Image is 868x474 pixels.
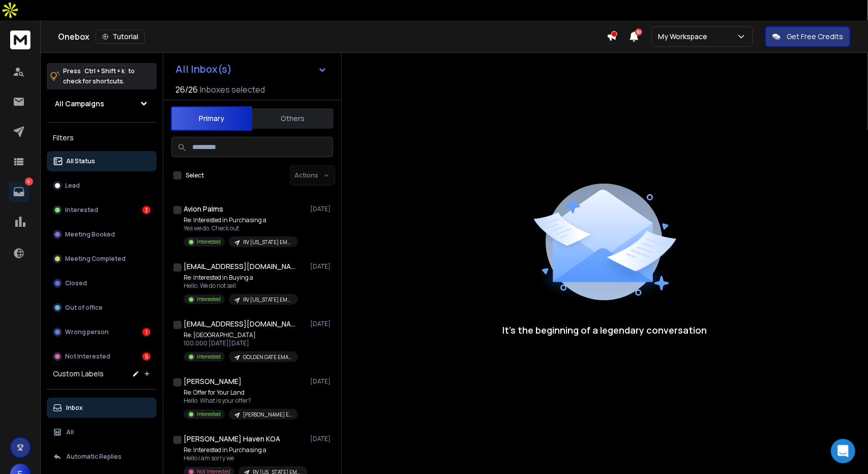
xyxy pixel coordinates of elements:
p: Re: Interested in Purchasing a [184,446,306,454]
p: Meeting Completed [65,255,126,263]
p: Get Free Credits [787,32,843,42]
img: website_grey.svg [16,26,24,35]
button: All Inbox(s) [167,59,335,79]
button: Wrong person1 [47,322,157,342]
h3: Custom Labels [53,369,104,379]
p: RV [US_STATE] EMAILS [243,296,292,304]
p: My Workspace [658,32,711,42]
p: Meeting Booked [65,230,115,239]
p: Lead [65,182,80,190]
div: Domain Overview [39,60,91,67]
button: Out of office [47,298,157,318]
button: Lead [47,175,157,196]
p: Interested [197,353,221,361]
h1: [EMAIL_ADDRESS][DOMAIN_NAME] [184,319,295,329]
p: Re: [GEOGRAPHIC_DATA] [184,331,298,339]
p: Out of office [65,304,103,312]
div: v 4.0.25 [28,16,50,24]
p: Re: Interested in Purchasing a [184,216,298,224]
p: 9 [25,177,33,186]
p: Hello, We do not sell [184,282,298,290]
button: Meeting Booked [47,224,157,245]
h1: Avion Palms [184,204,223,214]
img: tab_keywords_by_traffic_grey.svg [101,59,109,67]
img: tab_domain_overview_orange.svg [27,59,36,67]
p: [DATE] [310,435,333,443]
span: Ctrl + Shift + k [83,65,126,77]
p: Interested [197,410,221,418]
p: 100,000 [DATE][DATE] [184,339,298,347]
p: Press to check for shortcuts. [63,66,135,86]
button: All Status [47,151,157,171]
button: Primary [171,106,252,131]
div: 3 [142,206,151,214]
h1: [PERSON_NAME] [184,376,242,387]
button: Inbox [47,398,157,418]
p: [PERSON_NAME] EMAILS [243,411,292,419]
p: Inbox [66,404,83,412]
p: Re: Interested in Buying a [184,274,298,282]
a: 9 [9,182,29,202]
div: Onebox [58,29,607,44]
p: All [66,428,74,436]
div: 5 [142,352,151,361]
p: [DATE] [310,262,333,271]
button: Automatic Replies [47,447,157,467]
p: Interested [197,238,221,246]
button: Not Interested5 [47,346,157,367]
span: 26 / 26 [175,83,198,96]
button: Tutorial [96,29,145,44]
p: Yes we do. Check out [184,224,298,232]
button: Closed [47,273,157,293]
p: RV [US_STATE] EMAILS [243,239,292,246]
p: Re: Offer for Your Land [184,389,298,397]
p: Hello. What is your offer? [184,397,298,405]
p: Wrong person [65,328,109,336]
h3: Inboxes selected [200,83,265,96]
button: Others [252,107,334,130]
p: It’s the beginning of a legendary conversation [503,323,707,337]
button: Meeting Completed [47,249,157,269]
h1: All Campaigns [55,99,104,109]
div: Open Intercom Messenger [831,439,855,463]
h1: [EMAIL_ADDRESS][DOMAIN_NAME] [184,261,295,272]
span: 50 [635,28,642,36]
p: Not Interested [65,352,110,361]
p: Automatic Replies [66,453,122,461]
p: [DATE] [310,205,333,213]
p: Hello I am sorry we [184,454,306,462]
h1: [PERSON_NAME] Haven KOA [184,434,280,444]
button: Interested3 [47,200,157,220]
p: [DATE] [310,377,333,386]
p: GOLDEN GATE EMAILS [243,353,292,361]
p: Closed [65,279,87,287]
button: All Campaigns [47,94,157,114]
button: All [47,422,157,442]
h1: All Inbox(s) [175,64,232,74]
div: Domain: [URL] [26,26,72,35]
h3: Filters [47,131,157,145]
p: Interested [65,206,98,214]
div: Keywords by Traffic [112,60,171,67]
p: [DATE] [310,320,333,328]
p: All Status [66,157,95,165]
img: logo_orange.svg [16,16,24,24]
button: Get Free Credits [765,26,850,47]
p: Interested [197,295,221,303]
label: Select [186,171,204,180]
div: 1 [142,328,151,336]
